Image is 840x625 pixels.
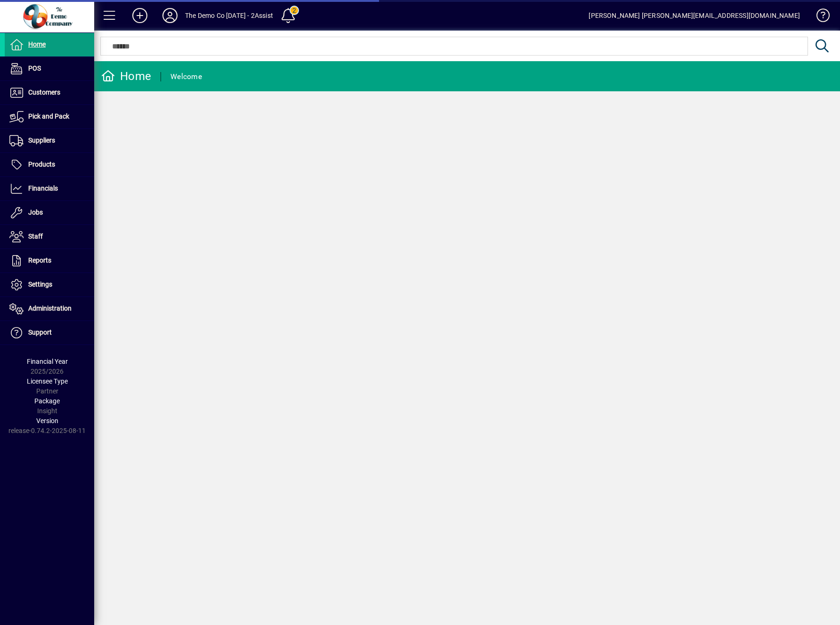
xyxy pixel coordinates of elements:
[5,249,94,272] a: Reports
[28,112,69,120] span: Pick and Pack
[28,184,58,192] span: Financials
[28,329,52,336] span: Support
[5,273,94,296] a: Settings
[5,57,94,80] a: POS
[28,88,60,96] span: Customers
[5,321,94,345] a: Support
[5,153,94,176] a: Products
[28,64,41,72] span: POS
[5,129,94,152] a: Suppliers
[5,201,94,224] a: Jobs
[5,225,94,248] a: Staff
[5,297,94,321] a: Administration
[34,397,60,405] span: Package
[27,377,68,385] span: Licensee Type
[28,232,43,240] span: Staff
[5,177,94,200] a: Financials
[36,417,58,425] span: Version
[155,7,185,24] button: Profile
[5,105,94,128] a: Pick and Pack
[28,40,46,48] span: Home
[101,69,151,84] div: Home
[125,7,155,24] button: Add
[28,136,55,144] span: Suppliers
[5,81,94,104] a: Customers
[28,208,43,216] span: Jobs
[28,256,51,264] span: Reports
[185,8,273,23] div: The Demo Co [DATE] - 2Assist
[809,2,828,32] a: Knowledge Base
[28,304,72,312] span: Administration
[27,358,68,365] span: Financial Year
[28,280,52,288] span: Settings
[589,8,800,23] div: [PERSON_NAME] [PERSON_NAME][EMAIL_ADDRESS][DOMAIN_NAME]
[170,69,202,84] div: Welcome
[28,160,55,168] span: Products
